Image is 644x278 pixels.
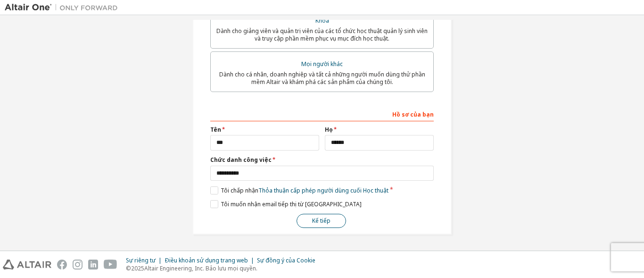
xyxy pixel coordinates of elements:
[3,260,51,270] img: altair_logo.svg
[126,256,156,264] font: Sự riêng tư
[57,260,67,270] img: facebook.svg
[216,27,428,42] font: Dành cho giảng viên và quản trị viên của các tổ chức học thuật quản lý sinh viên và truy cập phần...
[325,126,333,134] font: Họ
[301,60,343,68] font: Mọi người khác
[104,260,117,270] img: youtube.svg
[126,264,131,272] font: ©
[221,186,258,194] font: Tôi chấp nhận
[5,3,123,12] img: Altair One
[165,256,248,264] font: Điều khoản sử dụng trang web
[258,186,362,194] font: Thỏa thuận cấp phép người dùng cuối
[210,156,272,164] font: Chức danh công việc
[297,214,346,228] button: Kế tiếp
[73,260,83,270] img: instagram.svg
[363,186,388,194] font: Học thuật
[210,126,221,134] font: Tên
[312,217,330,225] font: Kế tiếp
[257,256,315,264] font: Sự đồng ý của Cookie
[144,264,257,272] font: Altair Engineering, Inc. Bảo lưu mọi quyền.
[221,200,362,208] font: Tôi muốn nhận email tiếp thị từ [GEOGRAPHIC_DATA]
[315,17,329,25] font: Khoa
[131,264,144,272] font: 2025
[219,70,425,86] font: Dành cho cá nhân, doanh nghiệp và tất cả những người muốn dùng thử phần mềm Altair và khám phá cá...
[392,110,434,118] font: Hồ sơ của bạn
[88,260,98,270] img: linkedin.svg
